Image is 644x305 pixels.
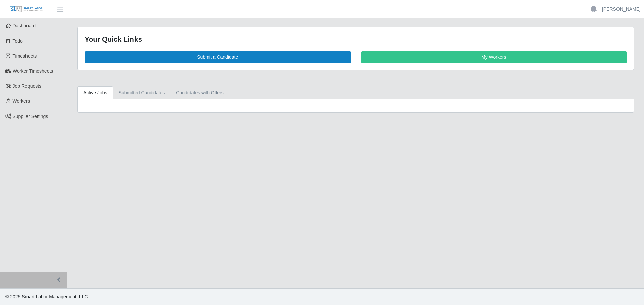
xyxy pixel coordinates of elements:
div: Your Quick Links [85,34,627,45]
a: Submit a Candidate [85,51,351,63]
span: © 2025 Smart Labor Management, LLC [5,294,88,299]
a: My Workers [361,51,627,63]
span: Job Requests [13,83,42,89]
a: Candidates with Offers [170,86,229,99]
img: SLM Logo [9,6,43,13]
span: Timesheets [13,53,37,59]
span: Todo [13,38,23,44]
a: Submitted Candidates [113,86,171,99]
a: Active Jobs [77,86,113,99]
span: Workers [13,98,30,104]
span: Dashboard [13,23,36,28]
span: Worker Timesheets [13,68,53,74]
span: Supplier Settings [13,113,48,119]
a: [PERSON_NAME] [602,6,641,13]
